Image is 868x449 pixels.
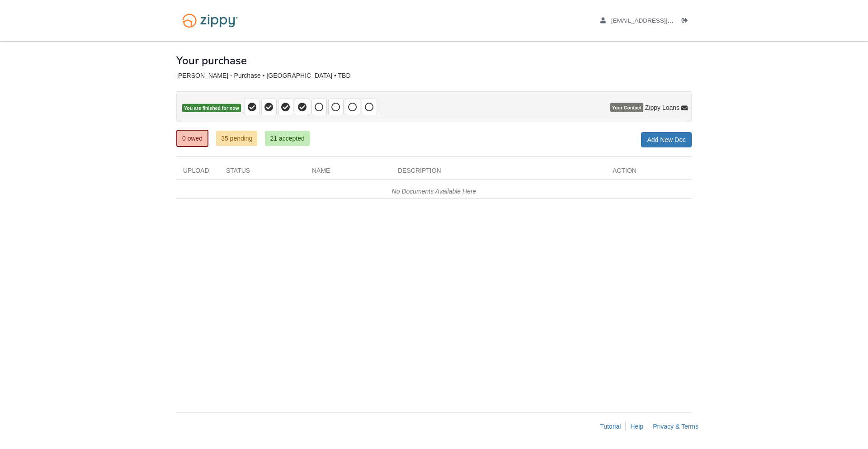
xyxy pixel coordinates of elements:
[182,104,241,113] span: You are finished for now
[305,166,391,180] div: Name
[176,72,692,80] div: [PERSON_NAME] - Purchase • [GEOGRAPHIC_DATA] • TBD
[630,423,643,430] a: Help
[392,188,476,195] em: No Documents Available Here
[176,166,219,180] div: Upload
[645,103,679,112] span: Zippy Loans
[600,423,621,430] a: Tutorial
[606,166,692,180] div: Action
[219,166,305,180] div: Status
[611,17,715,24] span: brittanynolan30@gmail.com
[265,131,309,146] a: 21 accepted
[610,103,643,112] span: Your Contact
[216,131,257,146] a: 35 pending
[176,130,208,147] a: 0 owed
[653,423,698,430] a: Privacy & Terms
[391,166,606,180] div: Description
[176,9,244,32] img: Logo
[176,55,247,66] h1: Your purchase
[682,17,692,26] a: Log out
[641,132,692,147] a: Add New Doc
[600,17,715,26] a: edit profile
